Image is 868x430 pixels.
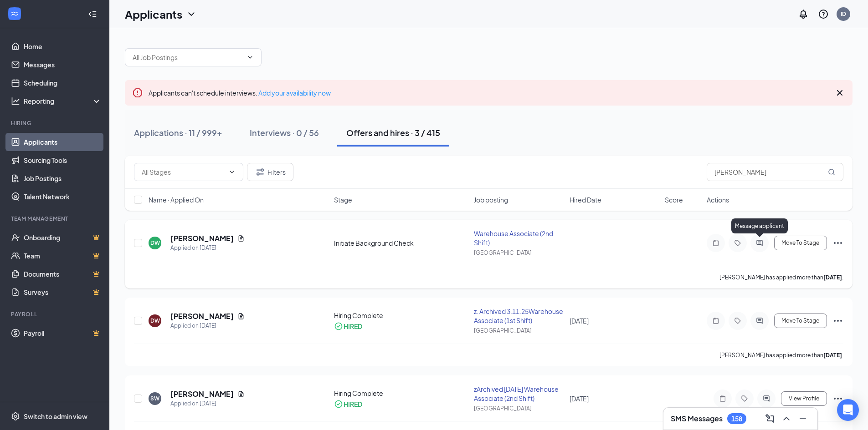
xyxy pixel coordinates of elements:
div: Initiate Background Check [334,238,469,248]
div: SW [150,395,159,402]
svg: CheckmarkCircle [334,322,343,331]
button: ChevronUp [779,411,794,426]
svg: Filter [255,167,266,177]
svg: Document [237,390,245,398]
p: [PERSON_NAME] has applied more than . [719,351,843,359]
svg: Tag [732,317,743,324]
span: Move To Stage [781,240,819,246]
svg: Cross [834,87,845,98]
a: TeamCrown [24,247,102,265]
svg: Note [710,317,721,324]
div: Payroll [11,310,100,318]
a: Messages [24,56,102,74]
span: Move To Stage [781,318,819,324]
svg: QuestionInfo [818,9,829,20]
button: Move To Stage [774,236,827,250]
a: SurveysCrown [24,283,102,301]
svg: Notifications [798,9,809,20]
span: View Profile [789,395,819,402]
h5: [PERSON_NAME] [170,311,234,321]
span: [DATE] [570,395,589,403]
span: Job posting [474,195,508,204]
div: Switch to admin view [24,412,87,421]
svg: Note [717,395,728,402]
div: Interviews · 0 / 56 [250,127,319,138]
input: All Stages [142,167,225,177]
span: Score [665,195,683,204]
div: ID [841,10,846,18]
a: Add your availability now [258,89,331,97]
a: DocumentsCrown [24,265,102,283]
div: HIRED [344,400,362,409]
div: 158 [731,415,742,423]
button: View Profile [781,391,827,406]
svg: ActiveChat [754,317,765,324]
button: Filter Filters [247,163,293,181]
button: Minimize [796,411,810,426]
span: Stage [334,195,352,204]
div: Hiring Complete [334,389,469,398]
svg: Minimize [797,413,808,424]
div: Applied on [DATE] [170,399,245,408]
svg: Tag [739,395,750,402]
div: Applications · 11 / 999+ [134,127,222,138]
svg: Collapse [88,10,97,19]
a: Talent Network [24,187,102,206]
a: Scheduling [24,74,102,92]
svg: ActiveChat [761,395,772,402]
div: HIRED [344,322,362,331]
div: DW [150,317,160,324]
input: Search in offers and hires [707,163,843,181]
svg: Document [237,313,245,320]
h3: SMS Messages [671,414,723,424]
b: [DATE] [823,274,842,281]
input: All Job Postings [133,52,243,62]
svg: Settings [11,412,20,421]
div: Applied on [DATE] [170,243,245,253]
button: Move To Stage [774,314,827,328]
a: OnboardingCrown [24,228,102,247]
b: [DATE] [823,352,842,359]
span: Hired Date [570,195,601,204]
svg: Document [237,235,245,242]
svg: ChevronDown [247,54,254,61]
h1: Applicants [125,6,182,22]
div: [GEOGRAPHIC_DATA] [474,405,564,412]
h5: [PERSON_NAME] [170,389,234,399]
p: [PERSON_NAME] has applied more than . [719,273,843,281]
a: PayrollCrown [24,324,102,342]
div: Hiring [11,119,100,127]
svg: MagnifyingGlass [828,168,835,176]
svg: ChevronDown [228,168,236,176]
div: DW [150,239,160,247]
svg: Tag [732,239,743,247]
svg: Analysis [11,96,20,106]
div: Team Management [11,215,100,223]
svg: ComposeMessage [765,413,776,424]
div: z. Archived 3.11.25Warehouse Associate (1st Shift) [474,307,564,325]
div: Hiring Complete [334,311,469,320]
svg: Note [710,239,721,247]
svg: Error [132,87,143,98]
svg: ChevronUp [781,413,792,424]
div: Message applicant [731,218,788,233]
button: ComposeMessage [763,411,777,426]
svg: Ellipses [832,393,843,404]
div: [GEOGRAPHIC_DATA] [474,249,564,257]
svg: Ellipses [832,238,843,248]
svg: ChevronDown [186,9,197,20]
div: Warehouse Associate (2nd Shift) [474,229,564,247]
div: zArchived [DATE] Warehouse Associate (2nd Shift) [474,384,564,403]
span: Applicants can't schedule interviews. [149,89,331,97]
a: Applicants [24,133,102,151]
div: [GEOGRAPHIC_DATA] [474,327,564,334]
h5: [PERSON_NAME] [170,233,234,243]
div: Open Intercom Messenger [837,399,859,421]
div: Reporting [24,96,102,106]
span: Name · Applied On [149,195,204,204]
a: Home [24,37,102,56]
a: Sourcing Tools [24,151,102,169]
svg: WorkstreamLogo [10,9,19,18]
div: Applied on [DATE] [170,321,245,330]
svg: CheckmarkCircle [334,400,343,409]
